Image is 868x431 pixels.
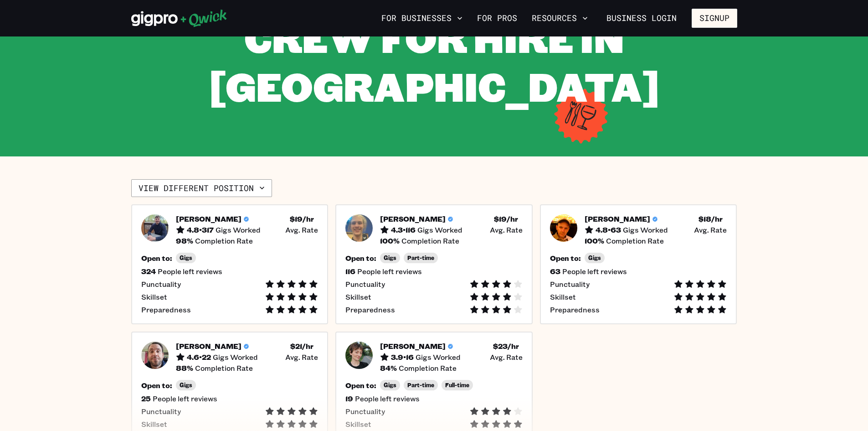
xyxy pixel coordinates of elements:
h5: 3.9 • 16 [391,353,414,362]
h5: $ 18 /hr [699,214,723,223]
span: Gigs [180,382,192,389]
h5: 63 [550,267,560,276]
h5: [PERSON_NAME] [585,214,650,223]
h5: 88 % [176,363,193,373]
h5: 4.6 • 22 [187,353,211,362]
button: For Businesses [378,10,466,26]
img: Pro headshot [550,214,577,242]
h5: Open to: [345,254,376,263]
span: Skillset [141,420,167,429]
h5: Open to: [550,254,581,263]
span: Punctuality [141,407,181,416]
span: Completion Rate [399,363,457,373]
span: People left reviews [562,267,627,276]
h5: 4.3 • 116 [391,225,416,234]
img: Pro headshot [141,214,169,242]
span: Avg. Rate [490,225,523,234]
h5: 4.8 • 63 [596,225,621,234]
h5: 324 [141,267,156,276]
span: Full-time [445,382,469,389]
button: Pro headshot[PERSON_NAME]4.8•63Gigs Worked$18/hr Avg. Rate100%Completion RateOpen to:Gigs63People... [540,204,737,324]
h5: 25 [141,394,151,403]
span: Part-time [407,382,434,389]
h5: 84 % [380,363,397,373]
span: Punctuality [141,280,181,289]
img: Pro headshot [141,342,169,369]
span: Completion Rate [195,236,253,245]
span: Punctuality [550,280,590,289]
h5: Open to: [141,254,172,263]
h5: Open to: [345,381,376,390]
img: Qwick [131,9,227,27]
h5: $ 19 /hr [494,214,518,223]
button: Pro headshot[PERSON_NAME]4.8•317Gigs Worked$19/hr Avg. Rate98%Completion RateOpen to:Gigs324Peopl... [131,204,329,324]
span: Preparedness [141,305,191,314]
span: Completion Rate [195,363,253,373]
span: Skillset [141,292,167,301]
span: Gigs Worked [216,225,261,234]
h5: $ 21 /hr [290,342,313,351]
h5: $ 19 /hr [290,214,314,223]
span: Avg. Rate [285,353,318,362]
span: People left reviews [153,394,217,403]
span: People left reviews [357,267,422,276]
span: Gigs Worked [417,225,462,234]
span: Preparedness [550,305,600,314]
iframe: Netlify Drawer [257,409,612,431]
button: Resources [528,10,591,26]
span: Gigs Worked [213,353,258,362]
h5: 116 [345,267,355,276]
span: People left reviews [355,394,420,403]
span: Gigs Worked [623,225,668,234]
h5: [PERSON_NAME] [176,214,241,223]
span: Skillset [550,292,576,301]
span: Punctuality [345,407,385,416]
h5: $ 23 /hr [493,342,519,351]
h5: [PERSON_NAME] [176,342,241,351]
button: Signup [692,9,737,28]
h5: [PERSON_NAME] [380,342,446,351]
span: Completion Rate [401,236,459,245]
span: People left reviews [158,267,222,276]
img: Pro headshot [345,214,373,242]
h5: 100 % [380,236,400,245]
span: Preparedness [345,305,395,314]
span: Gigs [588,254,601,261]
span: Gigs [384,254,396,261]
span: Part-time [407,254,434,261]
span: Gigs Worked [416,353,461,362]
span: Gigs [384,382,396,389]
a: Business Login [599,9,684,28]
span: Avg. Rate [285,225,318,234]
span: Avg. Rate [490,353,523,362]
span: Punctuality [345,280,385,289]
button: View different position [131,179,272,197]
h5: [PERSON_NAME] [380,214,446,223]
img: Pro headshot [345,342,373,369]
h5: Open to: [141,381,172,390]
span: Completion Rate [606,236,664,245]
a: For Pros [473,10,521,26]
span: Skillset [345,292,371,301]
h5: 4.8 • 317 [187,225,214,234]
button: Pro headshot[PERSON_NAME]4.3•116Gigs Worked$19/hr Avg. Rate100%Completion RateOpen to:GigsPart-ti... [335,204,533,324]
h5: 100 % [585,236,604,245]
span: Gigs [180,254,192,261]
span: Avg. Rate [694,225,727,234]
h5: 98 % [176,236,193,245]
h5: 19 [345,394,353,403]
